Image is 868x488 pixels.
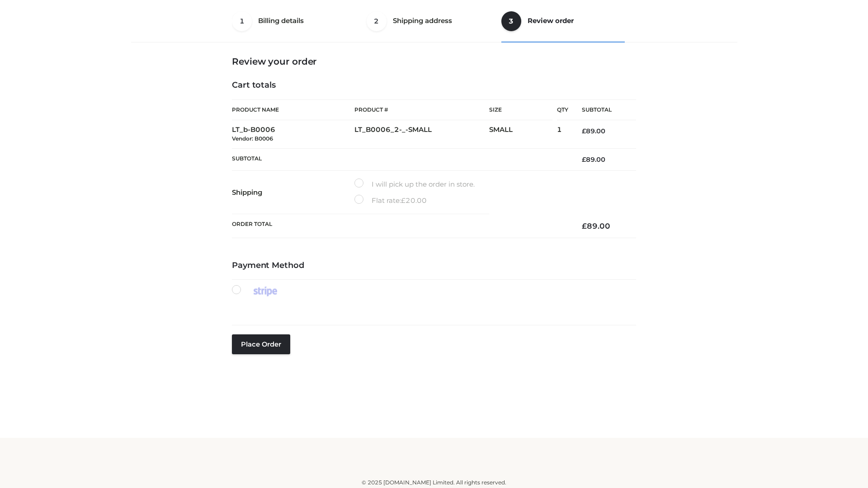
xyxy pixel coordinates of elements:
th: Product # [354,99,489,120]
th: Order Total [232,214,568,238]
small: Vendor: B0006 [232,135,273,142]
th: Product Name [232,99,354,120]
span: £ [582,221,587,230]
bdi: 89.00 [582,127,605,135]
th: Subtotal [568,100,636,120]
th: Shipping [232,171,354,214]
span: £ [401,196,406,205]
span: £ [582,155,586,164]
td: SMALL [489,120,557,149]
bdi: 89.00 [582,221,610,230]
label: I will pick up the order in store. [354,178,475,190]
td: LT_B0006_2-_-SMALL [354,120,489,149]
button: Place order [232,334,290,354]
label: Flat rate: [354,195,427,206]
h4: Cart totals [232,80,636,90]
th: Qty [557,99,568,120]
th: Size [489,100,552,120]
h3: Review your order [232,56,636,67]
th: Subtotal [232,148,568,170]
td: 1 [557,120,568,149]
bdi: 89.00 [582,155,605,164]
td: LT_b-B0006 [232,120,354,149]
h4: Payment Method [232,261,636,271]
div: © 2025 [DOMAIN_NAME] Limited. All rights reserved. [134,478,734,487]
span: £ [582,127,586,135]
bdi: 20.00 [401,196,427,205]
